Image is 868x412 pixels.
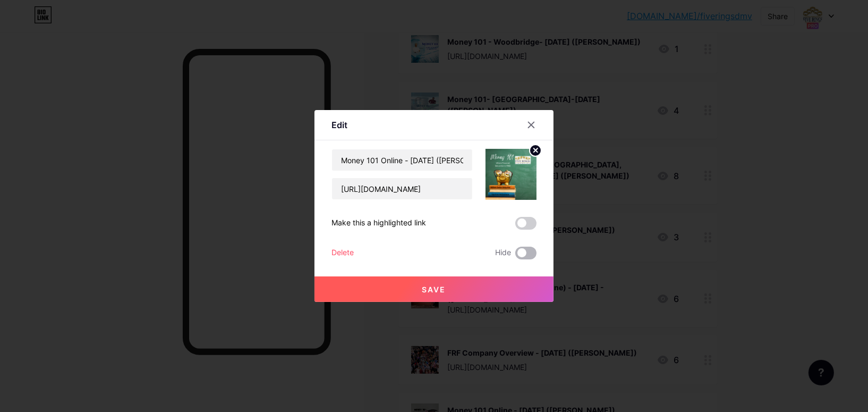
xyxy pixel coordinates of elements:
[331,247,354,259] div: Delete
[486,149,537,200] img: link_thumbnail
[331,217,426,230] div: Make this a highlighted link
[332,149,472,171] input: Title
[331,119,347,131] div: Edit
[422,285,446,294] span: Save
[314,276,554,302] button: Save
[495,247,511,259] span: Hide
[332,178,472,199] input: URL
